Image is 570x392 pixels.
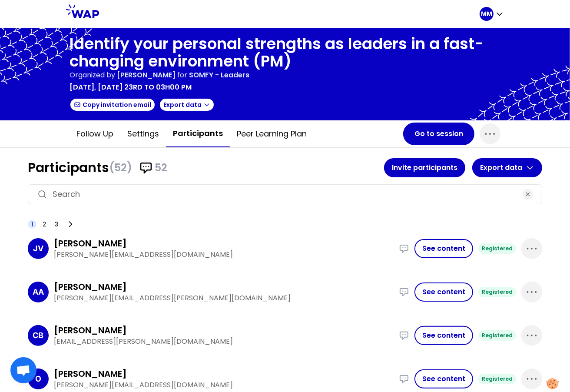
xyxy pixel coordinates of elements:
div: Ouvrir le chat [10,357,36,383]
p: [DATE], [DATE] 23rd to 03h00 pm [70,82,192,93]
div: Registered [478,243,516,254]
p: MM [481,10,492,18]
span: [PERSON_NAME] [117,70,176,80]
div: Registered [478,330,516,341]
p: for [177,70,187,80]
h3: [PERSON_NAME] [54,324,127,336]
button: See content [414,326,473,345]
button: Copy invitation email [70,98,156,112]
p: SOMFY - Leaders [189,70,249,80]
button: Go to session [403,123,474,145]
button: Export data [159,98,215,112]
span: 3 [55,220,58,229]
p: Organized by [70,70,115,80]
h3: [PERSON_NAME] [54,368,127,380]
p: [EMAIL_ADDRESS][PERSON_NAME][DOMAIN_NAME] [54,336,394,347]
span: 2 [43,220,46,229]
button: See content [414,282,473,302]
div: Registered [478,374,516,384]
p: JV [33,243,43,255]
button: Peer learning plan [230,121,314,147]
h1: Participants [28,160,384,176]
input: Search [53,188,517,200]
p: [PERSON_NAME][EMAIL_ADDRESS][PERSON_NAME][DOMAIN_NAME] [54,293,394,303]
button: Follow up [70,121,120,147]
h3: [PERSON_NAME] [54,281,127,293]
h1: Identify your personal strengths as leaders in a fast-changing environment (PM) [70,35,500,70]
span: 1 [31,220,33,229]
span: 52 [155,161,167,175]
div: Registered [478,287,516,297]
button: Participants [166,120,230,147]
button: See content [414,239,473,258]
button: See content [414,369,473,389]
button: MM [480,7,504,21]
button: Settings [120,121,166,147]
span: (52) [109,161,132,175]
p: CB [33,329,44,342]
button: Export data [472,158,542,177]
button: Invite participants [384,158,465,177]
p: O [35,373,41,385]
h3: [PERSON_NAME] [54,237,127,249]
p: [PERSON_NAME][EMAIL_ADDRESS][DOMAIN_NAME] [54,249,394,260]
p: AA [33,286,44,298]
p: [PERSON_NAME][EMAIL_ADDRESS][DOMAIN_NAME] [54,380,394,390]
